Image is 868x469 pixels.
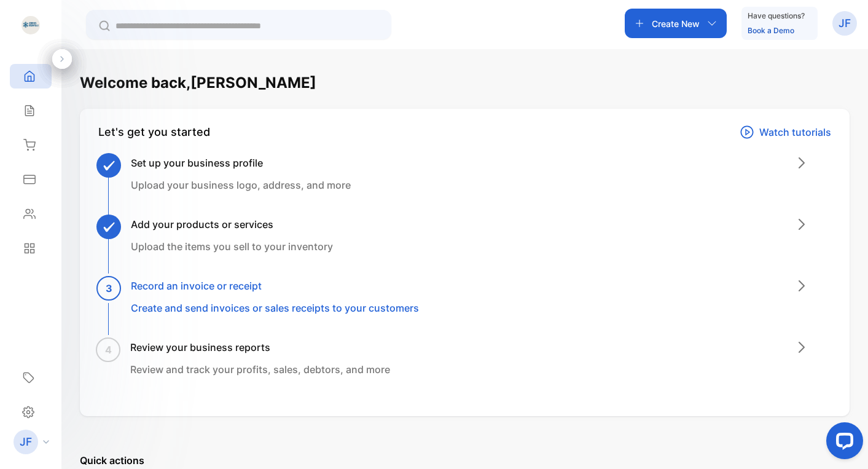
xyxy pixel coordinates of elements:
[130,362,390,377] p: Review and track your profits, sales, debtors, and more
[748,10,805,22] p: Have questions?
[816,417,868,469] iframe: LiveChat chat widget
[740,124,831,141] a: Watch tutorials
[131,178,351,192] p: Upload your business logo, address, and more
[105,342,112,357] span: 4
[832,9,857,38] button: JF
[759,125,831,140] p: Watch tutorials
[131,217,333,232] h3: Add your products or services
[625,9,727,38] button: Create New
[131,156,351,170] h3: Set up your business profile
[748,26,794,35] a: Book a Demo
[106,281,112,296] span: 3
[131,301,419,315] p: Create and send invoices or sales receipts to your customers
[839,15,851,31] p: JF
[131,239,333,254] p: Upload the items you sell to your inventory
[652,17,700,30] p: Create New
[22,16,40,34] img: logo
[98,124,210,141] div: Let's get you started
[80,453,850,468] p: Quick actions
[20,434,32,450] p: JF
[80,72,316,94] h1: Welcome back, [PERSON_NAME]
[130,340,390,355] h3: Review your business reports
[131,278,419,293] h3: Record an invoice or receipt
